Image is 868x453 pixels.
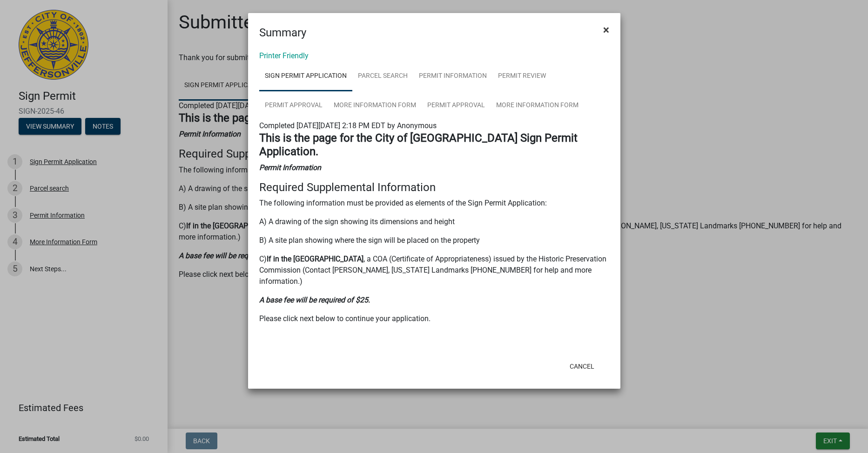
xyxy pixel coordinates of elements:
[259,295,370,304] strong: A base fee will be required of $25.
[491,91,584,121] a: More Information Form
[422,91,491,121] a: Permit Approval
[603,23,609,36] span: ×
[259,254,609,287] p: C) , a COA (Certificate of Appropriateness) issued by the Historic Preservation Commission (Conta...
[259,181,609,194] h4: Required Supplemental Information
[492,62,552,91] a: Permit Review
[259,51,309,60] a: Printer Friendly
[267,254,363,263] strong: If in the [GEOGRAPHIC_DATA]
[259,131,578,158] strong: This is the page for the City of [GEOGRAPHIC_DATA] Sign Permit Application.
[259,198,609,209] p: The following information must be provided as elements of the Sign Permit Application:
[259,24,306,41] h4: Summary
[562,358,602,375] button: Cancel
[596,17,617,43] button: Close
[259,235,609,246] p: B) A site plan showing where the sign will be placed on the property
[259,163,321,172] strong: Permit Information
[259,91,328,121] a: Permit Approval
[259,313,609,324] p: Please click next below to continue your application.
[352,62,413,91] a: Parcel search
[328,91,422,121] a: More Information Form
[413,62,492,91] a: Permit Information
[259,121,437,130] span: Completed [DATE][DATE] 2:18 PM EDT by Anonymous
[259,62,352,91] a: Sign Permit Application
[259,216,609,227] p: A) A drawing of the sign showing its dimensions and height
